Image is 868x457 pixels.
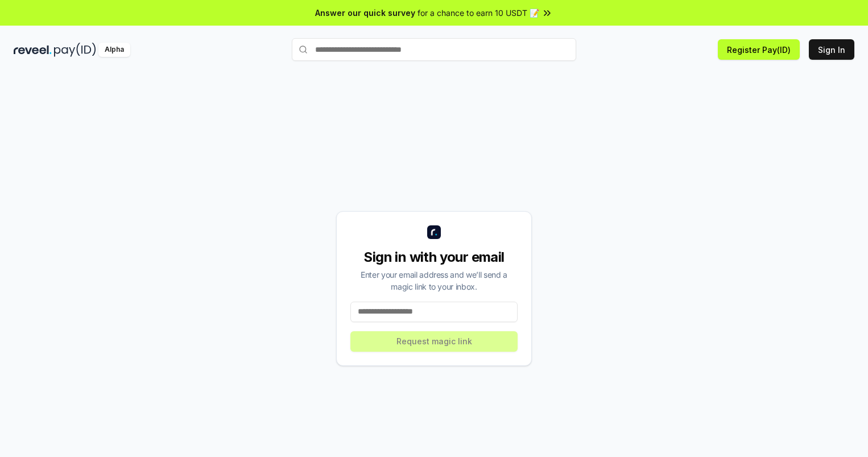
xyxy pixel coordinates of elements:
button: Register Pay(ID) [718,39,800,60]
div: Alpha [98,43,130,57]
span: for a chance to earn 10 USDT 📝 [418,7,539,19]
img: logo_small [427,225,441,239]
span: Answer our quick survey [315,7,415,19]
div: Sign in with your email [350,248,518,266]
button: Sign In [809,39,854,60]
img: reveel_dark [14,43,52,57]
img: pay_id [54,43,96,57]
div: Enter your email address and we’ll send a magic link to your inbox. [350,269,518,293]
